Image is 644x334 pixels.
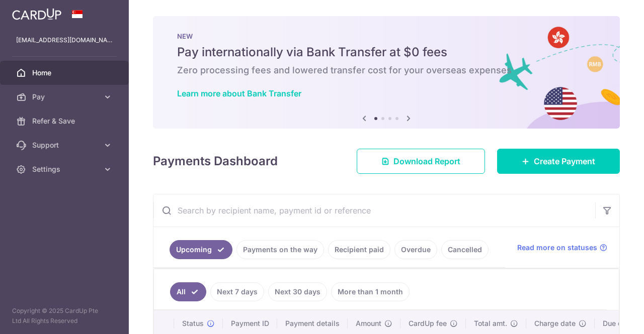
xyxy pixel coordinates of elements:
a: Read more on statuses [517,243,607,253]
h4: Payments Dashboard [153,152,278,170]
a: Create Payment [497,149,620,174]
span: Charge date [534,318,576,328]
span: Total amt. [474,318,507,328]
a: Payments on the way [236,240,324,259]
a: Recipient paid [328,240,390,259]
p: NEW [177,32,596,40]
a: Download Report [357,149,485,174]
a: Overdue [394,240,437,259]
span: Due date [603,318,633,328]
input: Search by recipient name, payment id or reference [153,194,595,227]
span: Pay [32,92,99,102]
span: Amount [356,318,381,328]
img: CardUp [12,8,61,20]
a: Upcoming [170,240,232,259]
span: Refer & Save [32,116,99,126]
span: Settings [32,164,99,174]
a: Next 30 days [268,282,327,301]
h5: Pay internationally via Bank Transfer at $0 fees [177,44,596,60]
span: Read more on statuses [517,243,597,253]
span: Home [32,68,99,78]
span: Support [32,140,99,150]
a: More than 1 month [331,282,410,301]
span: Download Report [393,155,460,167]
a: Next 7 days [210,282,264,301]
span: Create Payment [534,155,595,167]
a: All [170,282,206,301]
p: [EMAIL_ADDRESS][DOMAIN_NAME] [16,35,113,45]
span: Status [182,318,204,328]
a: Learn more about Bank Transfer [177,88,301,98]
h6: Zero processing fees and lowered transfer cost for your overseas expenses [177,64,596,76]
span: CardUp fee [409,318,447,328]
a: Cancelled [441,240,489,259]
img: Bank transfer banner [153,16,620,129]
